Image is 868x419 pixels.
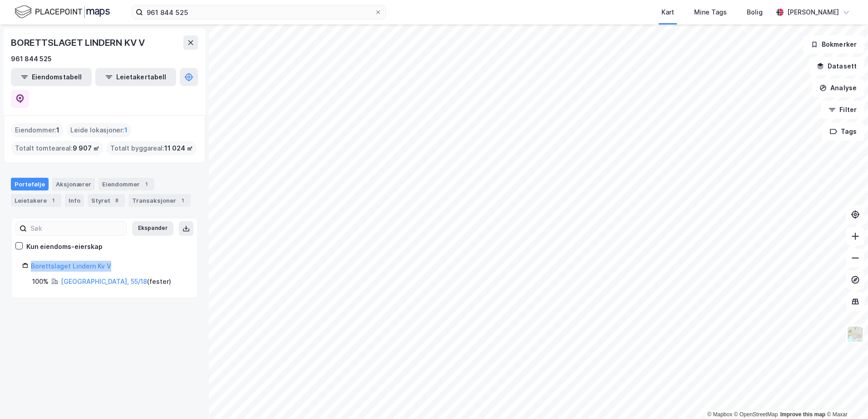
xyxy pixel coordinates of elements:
div: Totalt byggareal : [107,141,197,156]
a: Borettslaget Lindern Kv V [31,262,111,270]
div: Transaksjoner [128,194,191,207]
span: 1 [124,125,128,136]
input: Søk [27,222,126,235]
div: Bolig [747,7,763,18]
button: Eiendomstabell [11,68,92,86]
div: Eiendommer [99,178,154,190]
button: Ekspander [132,221,173,236]
button: Filter [821,101,864,119]
div: Info [65,194,84,207]
button: Tags [822,122,864,141]
div: Kun eiendoms-eierskap [26,241,103,252]
div: 100% [32,276,49,287]
button: Analyse [812,79,864,97]
div: [PERSON_NAME] [787,7,839,18]
div: Kontrollprogram for chat [823,375,868,419]
div: BORETTSLAGET LINDERN KV V [11,35,147,50]
button: Leietakertabell [95,68,176,86]
img: logo.f888ab2527a4732fd821a326f86c7f29.svg [15,4,110,20]
div: Totalt tomteareal : [11,141,103,156]
a: [GEOGRAPHIC_DATA], 55/18 [61,278,147,285]
div: Eiendommer : [11,123,63,137]
button: Bokmerker [803,35,864,54]
div: Aksjonærer [52,178,95,190]
span: 11 024 ㎡ [164,143,193,154]
a: Mapbox [707,411,732,418]
div: Mine Tags [694,7,727,18]
span: 9 907 ㎡ [73,143,99,154]
div: Leide lokasjoner : [67,123,131,137]
input: Søk på adresse, matrikkel, gårdeiere, leietakere eller personer [143,5,375,19]
img: Z [847,326,864,343]
div: 961 844 525 [11,54,52,64]
button: Datasett [809,57,864,75]
div: ( fester ) [61,276,171,287]
iframe: Chat Widget [823,375,868,419]
div: 1 [178,196,187,205]
div: Leietakere [11,194,61,207]
div: Kart [661,7,674,18]
div: 1 [142,180,151,189]
div: 1 [49,196,58,205]
div: Styret [88,194,125,207]
a: Improve this map [780,411,825,418]
span: 1 [56,125,59,136]
a: OpenStreetMap [734,411,778,418]
div: Portefølje [11,178,49,190]
div: 8 [112,196,121,205]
